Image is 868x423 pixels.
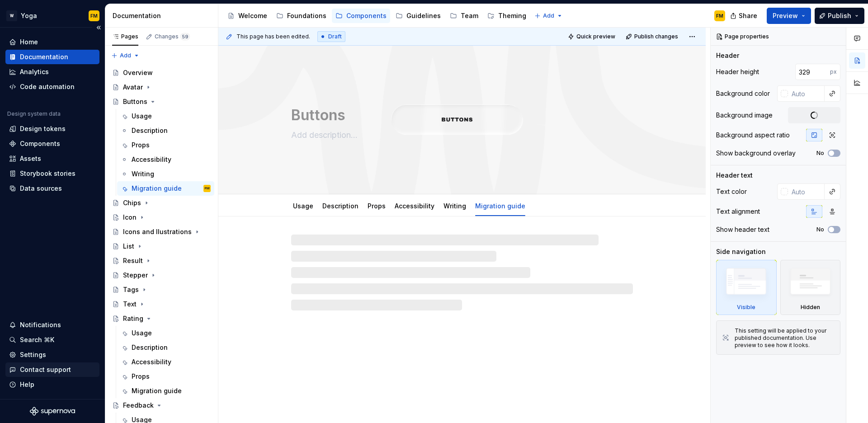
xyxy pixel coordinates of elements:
div: Analytics [20,67,49,76]
button: Quick preview [565,30,619,43]
a: Components [332,9,390,23]
span: This page has been edited. [236,33,310,40]
span: Preview [773,11,798,20]
a: Accessibility [117,355,214,369]
a: Stepper [108,268,214,282]
a: Feedback [108,398,214,413]
div: Guidelines [406,11,441,20]
div: Writing [132,169,154,179]
div: Accessibility [132,357,171,367]
div: Notifications [20,320,61,329]
div: Theming [498,11,526,20]
a: Icon [108,210,214,225]
a: Code automation [5,80,99,94]
div: Search ⌘K [20,335,54,344]
a: Description [117,340,214,355]
div: Hidden [780,260,841,315]
div: Show header text [716,225,769,234]
div: Text alignment [716,207,760,216]
div: Feedback [123,401,154,410]
div: Description [319,196,362,215]
a: Description [117,123,214,138]
a: Foundations [273,9,330,23]
div: Icon [123,213,137,222]
a: Writing [443,202,466,210]
a: List [108,239,214,254]
button: Add [532,9,566,22]
div: Settings [20,350,46,359]
div: Design tokens [20,124,66,133]
a: Home [5,35,99,49]
a: Analytics [5,65,99,79]
input: Auto [788,85,825,102]
div: W [6,10,17,21]
div: Description [132,126,168,135]
div: Props [132,372,150,381]
a: Usage [293,202,313,210]
a: Design tokens [5,122,99,136]
div: Tags [123,285,139,294]
div: Visible [737,304,755,311]
a: Migration guideFM [117,181,214,196]
div: FM [205,184,209,193]
div: Code automation [20,82,75,91]
textarea: Buttons [289,104,631,126]
div: Header [716,51,739,60]
a: Buttons [108,94,214,109]
a: Props [368,202,386,210]
button: Share [726,8,763,24]
a: Accessibility [395,202,434,210]
div: List [123,242,134,251]
input: Auto [788,183,825,200]
div: Storybook stories [20,169,75,178]
div: Rating [123,314,143,323]
a: Team [446,9,482,23]
a: Settings [5,348,99,362]
div: Welcome [238,11,267,20]
button: WYogaFM [2,6,103,25]
div: Header height [716,67,759,76]
div: Pages [112,33,138,40]
label: No [816,150,824,157]
div: Components [346,11,387,20]
div: Visible [716,260,777,315]
a: Guidelines [392,9,444,23]
button: Contact support [5,362,99,377]
div: Overview [123,68,153,77]
p: px [830,68,837,75]
a: Description [322,202,359,210]
div: Contact support [20,365,71,374]
div: Header text [716,171,753,180]
input: Auto [795,64,830,80]
label: No [816,226,824,233]
button: Preview [767,8,811,24]
button: Search ⌘K [5,333,99,347]
div: Description [132,343,168,352]
button: Publish [815,8,864,24]
div: Design system data [7,110,61,117]
div: Documentation [113,11,214,20]
div: Usage [289,196,317,215]
div: Migration guide [132,184,182,193]
a: Text [108,297,214,311]
span: Add [543,12,554,19]
div: Background image [716,111,773,120]
div: Documentation [20,52,68,61]
a: Chips [108,196,214,210]
div: Buttons [123,97,147,106]
button: Notifications [5,318,99,332]
button: Collapse sidebar [92,21,105,34]
div: Background color [716,89,770,98]
a: Avatar [108,80,214,94]
div: Text color [716,187,747,196]
div: Show background overlay [716,149,796,158]
div: Usage [132,112,152,121]
svg: Supernova Logo [30,407,75,416]
div: Changes [155,33,190,40]
div: Avatar [123,83,143,92]
a: Usage [117,109,214,123]
span: Share [739,11,757,20]
div: Foundations [287,11,326,20]
div: Chips [123,198,141,207]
